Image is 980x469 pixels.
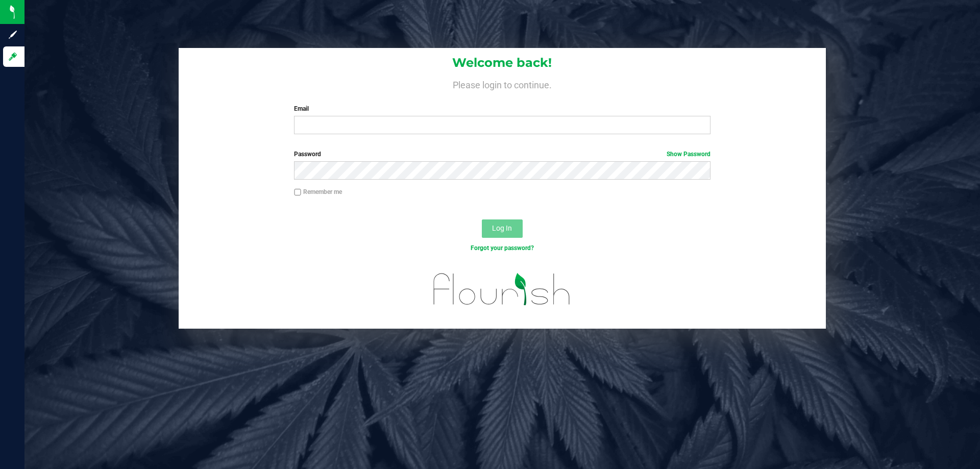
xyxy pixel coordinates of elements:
[8,52,18,62] inline-svg: Log in
[482,219,523,238] button: Log In
[471,244,534,252] a: Forgot your password?
[8,30,18,40] inline-svg: Sign up
[667,151,710,158] a: Show Password
[294,104,710,113] label: Email
[294,187,342,196] label: Remember me
[492,224,512,232] span: Log In
[294,151,321,158] span: Password
[179,78,826,90] h4: Please login to continue.
[421,263,583,315] img: flourish_logo.svg
[294,189,301,196] input: Remember me
[179,56,826,69] h1: Welcome back!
